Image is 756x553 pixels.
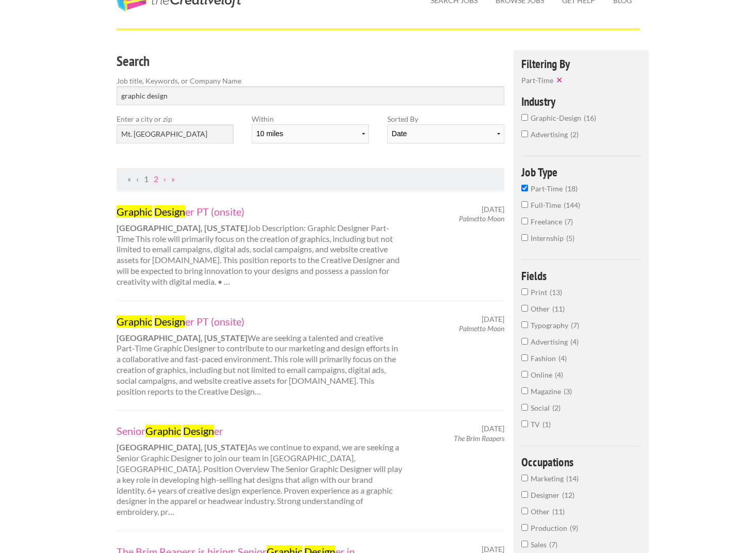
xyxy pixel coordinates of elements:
label: Job title, Keywords, or Company Name [117,75,505,86]
mark: Design [154,315,185,328]
mark: Graphic [145,425,181,437]
span: [DATE] [482,315,504,324]
em: Palmetto Moon [459,214,504,223]
span: Previous Page [136,174,139,184]
label: Within [252,113,369,124]
strong: [GEOGRAPHIC_DATA], [US_STATE] [117,442,248,452]
span: 3 [564,387,572,396]
span: Online [531,370,555,379]
input: Fashion4 [521,354,528,361]
strong: [GEOGRAPHIC_DATA], [US_STATE] [117,333,248,343]
span: graphic-design [531,113,584,122]
span: 2 [552,403,561,412]
input: Internship5 [521,234,528,241]
div: Job Description: Graphic Designer Part-Time This role will primarily focus on the creation of gra... [107,205,412,287]
span: 7 [571,321,579,330]
select: Sort results by [387,124,504,143]
span: Designer [531,491,562,499]
label: Sorted By [387,113,504,124]
h4: Industry [521,95,642,107]
input: Production9 [521,524,528,531]
input: Other11 [521,305,528,312]
span: Marketing [531,474,566,483]
a: Next Page [163,174,166,184]
span: 18 [565,184,578,193]
button: ✕ [553,75,568,85]
h3: Search [117,52,505,71]
span: Freelance [531,217,565,226]
input: advertising2 [521,131,528,137]
input: Other11 [521,508,528,514]
mark: Graphic [117,205,152,218]
span: 4 [570,337,579,346]
div: We are seeking a talented and creative Part-Time Graphic Designer to contribute to our marketing ... [107,315,412,397]
input: Part-Time18 [521,185,528,191]
a: Page 1 [144,174,149,184]
span: 13 [550,288,562,297]
input: Freelance7 [521,218,528,224]
input: Designer12 [521,491,528,498]
a: Page 2 [154,174,158,184]
a: SeniorGraphic Designer [117,424,403,437]
span: 11 [552,304,565,313]
span: Typography [531,321,571,330]
mark: Design [183,425,214,437]
input: TV1 [521,420,528,427]
span: Advertising [531,337,570,346]
span: TV [531,420,543,429]
label: Enter a city or zip [117,113,234,124]
span: 11 [552,507,565,516]
span: Other [531,304,552,313]
input: Online4 [521,371,528,378]
span: 144 [564,201,580,209]
a: Graphic Designer PT (onsite) [117,315,403,328]
span: Fashion [531,354,558,363]
h4: Job Type [521,166,642,178]
input: Full-Time144 [521,201,528,208]
input: Marketing14 [521,475,528,481]
mark: Graphic [117,315,152,328]
span: Print [531,288,550,297]
h4: Filtering By [521,58,642,70]
span: 2 [570,130,579,139]
span: 14 [566,474,579,483]
span: 5 [566,234,574,242]
a: Graphic Designer PT (onsite) [117,205,403,218]
h4: Occupations [521,456,642,468]
span: 7 [549,540,557,549]
span: 7 [565,217,573,226]
input: Advertising4 [521,338,528,345]
span: [DATE] [482,424,504,433]
span: 16 [584,113,596,122]
div: As we continue to expand, we are seeking a Senior Graphic Designer to join our team in [GEOGRAPHI... [107,424,412,517]
span: 1 [543,420,551,429]
span: 9 [570,524,578,532]
span: 4 [555,370,563,379]
h4: Fields [521,270,642,282]
span: Full-Time [531,201,564,209]
span: Part-Time [531,184,565,193]
input: graphic-design16 [521,114,528,121]
span: [DATE] [482,205,504,214]
strong: [GEOGRAPHIC_DATA], [US_STATE] [117,223,248,233]
input: Magazine3 [521,387,528,394]
input: Print13 [521,288,528,295]
span: 12 [562,491,574,499]
span: Magazine [531,387,564,396]
em: The Brim Reapers [454,434,504,443]
a: Last Page, Page 2 [171,174,175,184]
input: Typography7 [521,321,528,328]
mark: Design [154,205,185,218]
span: Sales [531,540,549,549]
span: First Page [127,174,131,184]
span: Part-Time [521,76,553,85]
span: Other [531,507,552,516]
span: 4 [558,354,567,363]
span: Production [531,524,570,532]
input: Social2 [521,404,528,411]
span: advertising [531,130,570,139]
em: Palmetto Moon [459,324,504,333]
input: Sales7 [521,541,528,547]
input: Search [117,86,505,105]
span: Internship [531,234,566,242]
